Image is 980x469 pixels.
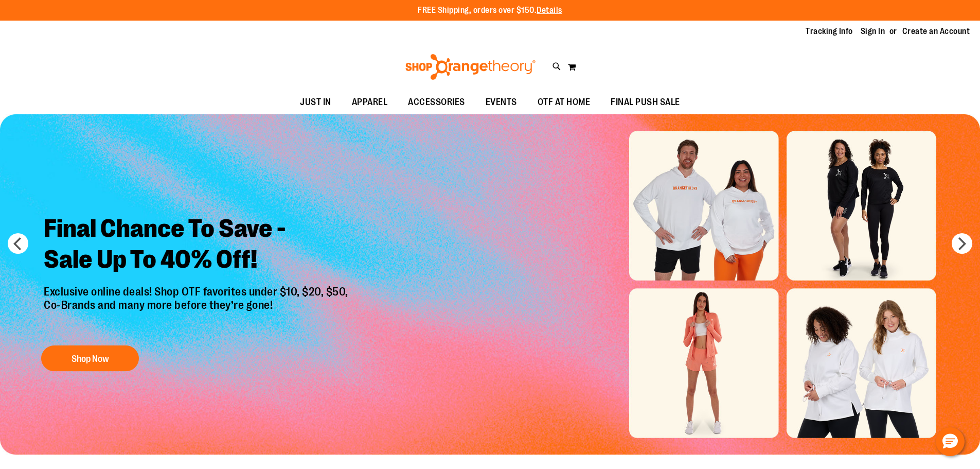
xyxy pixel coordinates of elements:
a: EVENTS [475,91,527,114]
h2: Final Chance To Save - Sale Up To 40% Off! [36,205,359,285]
a: ACCESSORIES [398,91,475,114]
a: Final Chance To Save -Sale Up To 40% Off! Exclusive online deals! Shop OTF favorites under $10, $... [36,205,359,377]
a: Sign In [861,26,885,37]
p: Exclusive online deals! Shop OTF favorites under $10, $20, $50, Co-Brands and many more before th... [36,285,359,336]
img: Shop Orangetheory [404,54,537,80]
span: EVENTS [486,91,517,114]
span: JUST IN [300,91,331,114]
span: ACCESSORIES [408,91,465,114]
button: Hello, have a question? Let’s chat. [936,427,965,456]
a: Tracking Info [806,26,853,37]
a: OTF AT HOME [527,91,601,114]
span: FINAL PUSH SALE [611,91,680,114]
span: OTF AT HOME [538,91,591,114]
span: APPAREL [352,91,388,114]
a: Create an Account [902,26,970,37]
a: FINAL PUSH SALE [600,91,690,114]
button: Shop Now [41,345,139,371]
button: prev [8,233,28,254]
a: JUST IN [290,91,342,114]
button: next [952,233,972,254]
p: FREE Shipping, orders over $150. [418,5,562,16]
a: APPAREL [342,91,398,114]
a: Details [537,6,562,15]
